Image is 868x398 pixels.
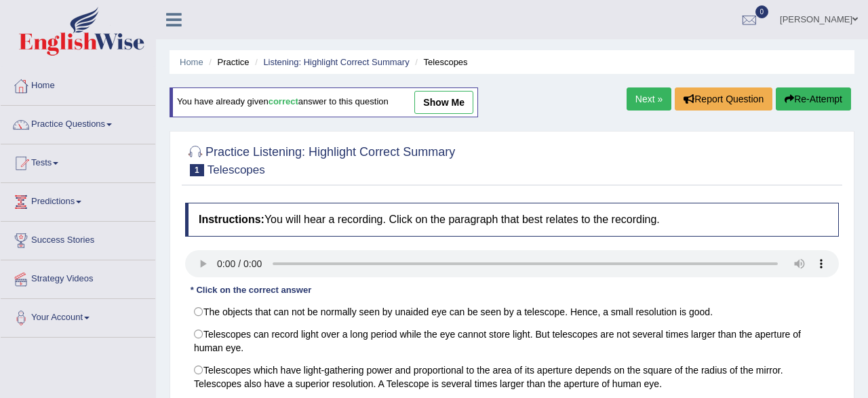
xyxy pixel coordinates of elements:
[185,300,839,323] label: The objects that can not be normally seen by unaided eye can be seen by a telescope. Hence, a sma...
[185,359,839,395] label: Telescopes which have light-gathering power and proportional to the area of its aperture depends ...
[185,142,455,176] h2: Practice Listening: Highlight Correct Summary
[1,299,155,333] a: Your Account
[185,203,839,237] h4: You will hear a recording. Click on the paragraph that best relates to the recording.
[263,57,409,67] a: Listening: Highlight Correct Summary
[1,144,155,178] a: Tests
[675,87,772,111] button: Report Question
[185,284,317,297] div: * Click on the correct answer
[208,163,265,176] small: Telescopes
[205,56,249,68] li: Practice
[414,91,473,114] a: show me
[412,56,467,68] li: Telescopes
[269,97,298,107] b: correct
[755,5,769,18] span: 0
[185,323,839,359] label: Telescopes can record light over a long period while the eye cannot store light. But telescopes a...
[1,67,155,101] a: Home
[180,57,203,67] a: Home
[199,214,264,225] b: Instructions:
[627,87,671,111] a: Next »
[1,183,155,217] a: Predictions
[1,222,155,256] a: Success Stories
[1,260,155,294] a: Strategy Videos
[190,164,204,176] span: 1
[776,87,851,111] button: Re-Attempt
[1,106,155,140] a: Practice Questions
[170,87,478,117] div: You have already given answer to this question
